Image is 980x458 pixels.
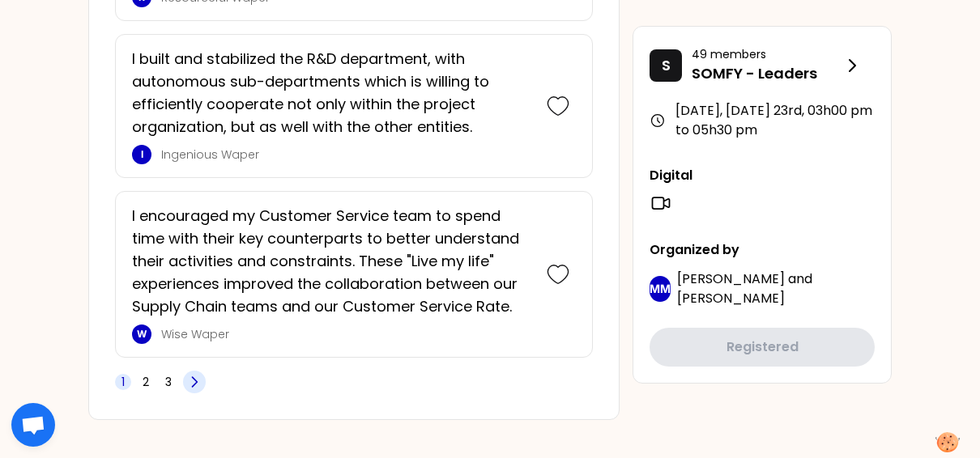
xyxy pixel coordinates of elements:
[692,46,842,62] p: 49 members
[650,166,875,185] p: Digital
[650,328,875,367] button: Registered
[161,146,530,163] p: Ingenious Waper
[132,205,530,318] p: I encouraged my Customer Service team to spend time with their key counterparts to better underst...
[662,54,671,77] p: S
[161,326,530,342] p: Wise Waper
[165,374,172,390] span: 3
[677,269,785,288] span: [PERSON_NAME]
[677,269,875,308] p: and
[650,281,671,297] p: MM
[121,374,125,390] span: 1
[137,328,147,341] p: W
[11,403,55,447] div: Ouvrir le chat
[677,289,785,307] span: [PERSON_NAME]
[692,62,842,85] p: SOMFY - Leaders
[143,374,149,390] span: 2
[650,101,875,140] div: [DATE], [DATE] 23rd , 03h00 pm to 05h30 pm
[141,148,143,161] p: I
[132,48,530,138] p: I built and stabilized the R&D department, with autonomous sub-departments which is willing to ef...
[650,240,875,260] p: Organized by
